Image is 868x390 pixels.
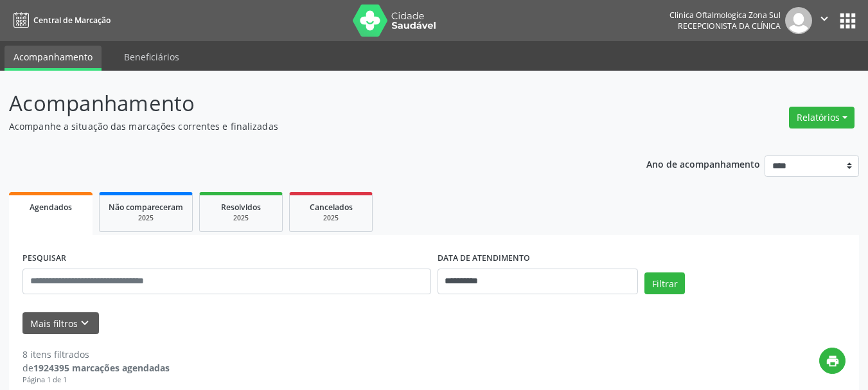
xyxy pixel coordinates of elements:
i:  [817,12,831,26]
div: 2025 [109,213,183,223]
div: de [22,361,170,375]
a: Beneficiários [115,46,188,68]
span: Recepcionista da clínica [678,21,781,31]
span: Resolvidos [221,202,261,213]
p: Acompanhamento [9,87,604,120]
div: Página 1 de 1 [22,375,170,386]
div: 2025 [209,213,273,223]
span: Agendados [30,202,72,213]
a: Central de Marcação [9,10,111,31]
span: Central de Marcação [33,15,111,26]
img: img [785,7,812,34]
button: Relatórios [789,107,855,129]
button:  [812,7,837,34]
button: print [819,348,846,374]
button: Filtrar [644,272,685,294]
span: Cancelados [310,202,353,213]
i: keyboard_arrow_down [78,316,92,330]
button: Mais filtroskeyboard_arrow_down [22,312,99,335]
div: Clinica Oftalmologica Zona Sul [669,10,781,21]
button: apps [837,10,859,32]
p: Ano de acompanhamento [646,155,760,172]
div: 2025 [299,213,363,223]
label: DATA DE ATENDIMENTO [438,249,530,269]
label: PESQUISAR [22,249,66,269]
i: print [826,354,840,368]
p: Acompanhe a situação das marcações correntes e finalizadas [9,120,604,133]
a: Acompanhamento [4,46,102,71]
span: Não compareceram [109,202,183,213]
strong: 1924395 marcações agendadas [33,362,170,374]
div: 8 itens filtrados [22,348,170,361]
